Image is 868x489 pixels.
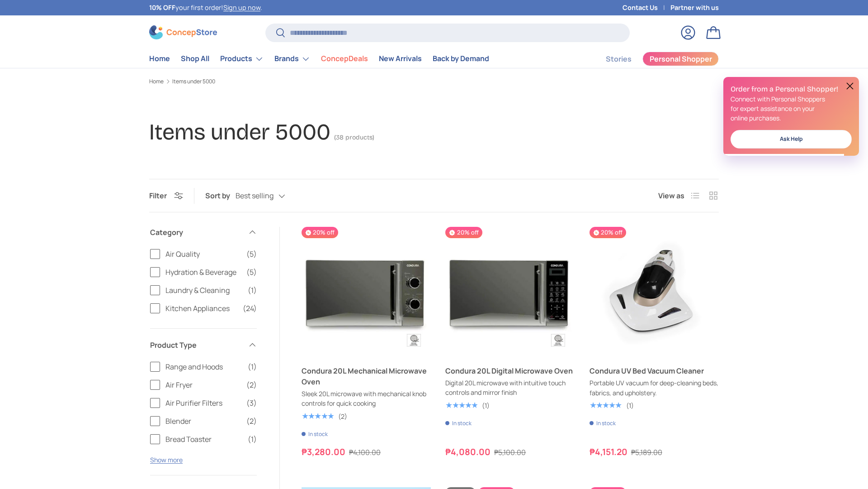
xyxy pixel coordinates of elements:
label: Sort by [205,190,236,201]
a: Personal Shopper [642,52,719,66]
nav: Secondary [584,50,719,68]
span: (24) [243,303,257,314]
span: (3) [246,398,257,408]
a: Products [220,50,264,68]
a: New Arrivals [379,50,422,67]
span: (5) [246,249,257,259]
a: Items under 5000 [172,79,215,84]
h2: Order from a Personal Shopper! [731,84,852,94]
a: Condura UV Bed Vacuum Cleaner [590,227,719,356]
span: Range and Hoods [165,361,242,372]
a: Sign up now [223,3,260,12]
button: Filter [149,191,183,201]
span: Air Purifier Filters [165,398,241,408]
button: Show more [150,455,183,464]
span: 20% off [590,227,626,238]
a: Home [149,79,164,84]
a: Home [149,50,170,67]
summary: Category [150,216,257,249]
nav: Breadcrumbs [149,77,719,86]
img: ConcepStore [149,25,217,39]
summary: Product Type [150,329,257,361]
a: Shop All [181,50,209,67]
summary: Products [215,50,269,68]
span: (1) [248,434,257,445]
a: Condura 20L Mechanical Microwave Oven [302,365,431,387]
span: 20% off [302,227,338,238]
span: (2) [246,416,257,427]
span: Air Quality [165,249,241,259]
span: Best selling [236,192,274,200]
summary: Brands [269,50,316,68]
span: (1) [248,285,257,296]
a: Ask Help [731,130,852,149]
span: Filter [149,191,167,201]
span: Product Type [150,340,242,350]
p: Connect with Personal Shoppers for expert assistance on your online purchases. [731,94,852,123]
span: (5) [246,267,257,278]
a: Back by Demand [433,50,489,67]
span: Hydration & Beverage [165,267,241,278]
h1: Items under 5000 [149,119,330,145]
nav: Primary [149,50,489,68]
span: 20% off [445,227,482,238]
button: Best selling [236,188,303,204]
a: Stories [606,50,632,68]
span: Bread Toaster [165,434,242,445]
span: Blender [165,416,241,427]
span: Kitchen Appliances [165,303,237,314]
a: Condura 20L Digital Microwave Oven [445,227,575,356]
a: Condura UV Bed Vacuum Cleaner [590,365,719,376]
span: (2) [246,379,257,390]
span: (38 products) [334,134,374,141]
span: View as [658,190,684,201]
a: Brands [274,50,310,68]
span: Laundry & Cleaning [165,285,242,296]
strong: 10% OFF [149,3,175,12]
span: Air Fryer [165,379,241,390]
a: Contact Us [623,3,670,13]
p: your first order! . [149,3,262,13]
a: Condura 20L Digital Microwave Oven [445,365,575,376]
span: Category [150,227,242,238]
span: (1) [248,361,257,372]
a: Partner with us [670,3,719,13]
a: ConcepDeals [321,50,368,67]
span: Personal Shopper [650,55,712,62]
a: Condura 20L Mechanical Microwave Oven [302,227,431,356]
